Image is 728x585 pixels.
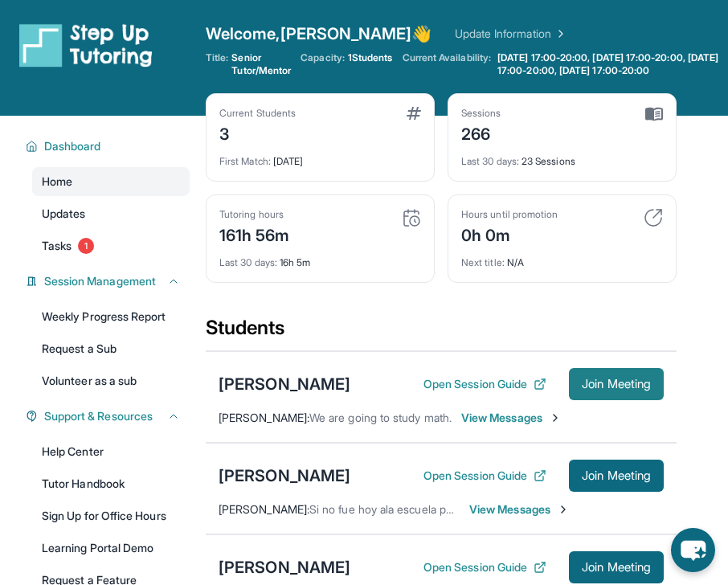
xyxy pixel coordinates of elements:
[32,167,190,196] a: Home
[206,315,677,350] div: Students
[219,247,421,269] div: 16h 5m
[407,107,421,120] img: card
[582,379,651,389] span: Join Meeting
[461,107,501,120] div: Sessions
[494,51,728,77] a: [DATE] 17:00-20:00, [DATE] 17:00-20:00, [DATE] 17:00-20:00, [DATE] 17:00-20:00
[301,51,345,64] span: Capacity:
[645,107,663,121] img: card
[219,464,350,487] div: [PERSON_NAME]
[78,238,94,254] span: 1
[219,256,277,268] span: Last 30 days :
[44,273,156,289] span: Session Management
[42,174,72,190] span: Home
[32,366,190,395] a: Volunteer as a sub
[309,502,671,516] span: Si no fue hoy ala escuela porque tenía fiebre cuando se levantó gracias
[32,302,190,331] a: Weekly Progress Report
[551,26,567,42] img: Chevron Right
[461,155,519,167] span: Last 30 days :
[32,469,190,498] a: Tutor Handbook
[461,120,501,145] div: 266
[309,411,452,424] span: We are going to study math.
[32,334,190,363] a: Request a Sub
[219,208,290,221] div: Tutoring hours
[219,155,271,167] span: First Match :
[32,501,190,530] a: Sign Up for Office Hours
[219,373,350,395] div: [PERSON_NAME]
[219,502,309,516] span: [PERSON_NAME] :
[497,51,725,77] span: [DATE] 17:00-20:00, [DATE] 17:00-20:00, [DATE] 17:00-20:00, [DATE] 17:00-20:00
[569,460,664,492] button: Join Meeting
[549,411,562,424] img: Chevron-Right
[38,138,180,154] button: Dashboard
[569,551,664,583] button: Join Meeting
[455,26,567,42] a: Update Information
[42,206,86,222] span: Updates
[423,376,546,392] button: Open Session Guide
[231,51,291,77] span: Senior Tutor/Mentor
[32,199,190,228] a: Updates
[38,273,180,289] button: Session Management
[219,411,309,424] span: [PERSON_NAME] :
[644,208,663,227] img: card
[557,503,570,516] img: Chevron-Right
[42,238,72,254] span: Tasks
[461,145,663,168] div: 23 Sessions
[219,221,290,247] div: 161h 56m
[44,408,153,424] span: Support & Resources
[38,408,180,424] button: Support & Resources
[219,107,296,120] div: Current Students
[569,368,664,400] button: Join Meeting
[461,221,558,247] div: 0h 0m
[423,559,546,575] button: Open Session Guide
[19,22,153,67] img: logo
[32,437,190,466] a: Help Center
[403,51,491,77] span: Current Availability:
[44,138,101,154] span: Dashboard
[219,145,421,168] div: [DATE]
[469,501,570,517] span: View Messages
[206,22,432,45] span: Welcome, [PERSON_NAME] 👋
[461,410,562,426] span: View Messages
[461,247,663,269] div: N/A
[219,556,350,579] div: [PERSON_NAME]
[402,208,421,227] img: card
[582,471,651,481] span: Join Meeting
[219,120,296,145] div: 3
[671,528,715,572] button: chat-button
[423,468,546,484] button: Open Session Guide
[32,534,190,562] a: Learning Portal Demo
[461,256,505,268] span: Next title :
[32,231,190,260] a: Tasks1
[206,51,228,77] span: Title:
[348,51,393,64] span: 1 Students
[461,208,558,221] div: Hours until promotion
[582,562,651,572] span: Join Meeting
